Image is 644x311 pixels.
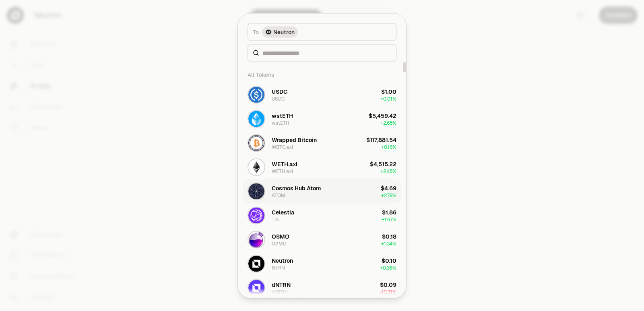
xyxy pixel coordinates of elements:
[243,227,401,251] button: OSMO LogoOSMOOSMO$0.18+1.34%
[248,23,396,41] button: ToNeutron LogoNeutron
[265,29,272,35] img: Neutron Logo
[272,288,288,295] div: dNTRN
[272,232,289,240] div: OSMO
[248,207,264,223] img: TIA Logo
[248,111,264,127] img: wstETH Logo
[243,155,401,179] button: WETH.axl LogoWETH.axlWETH.axl$4,515.22+2.48%
[366,136,396,144] div: $117,881.54
[248,159,264,175] img: WETH.axl Logo
[248,231,264,247] img: OSMO Logo
[243,276,401,300] button: dNTRN LogodNTRNdNTRN$0.09-10.31%
[380,119,396,126] span: + 2.68%
[272,280,291,288] div: dNTRN
[243,203,401,227] button: TIA LogoCelestiaTIA$1.86+1.67%
[272,119,289,126] div: wstETH
[248,87,264,103] img: USDC Logo
[272,136,317,144] div: Wrapped Bitcoin
[272,192,285,198] div: ATOM
[380,264,396,271] span: + 0.38%
[382,208,396,216] div: $1.86
[272,144,293,150] div: WBTC.axl
[272,184,321,192] div: Cosmos Hub Atom
[243,107,401,131] button: wstETH LogowstETHwstETH$5,459.42+2.68%
[381,184,396,192] div: $4.69
[272,240,287,247] div: OSMO
[243,66,401,82] div: All Tokens
[272,264,285,271] div: NTRN
[381,87,396,95] div: $1.00
[382,216,396,222] span: + 1.67%
[369,111,396,119] div: $5,459.42
[253,28,259,36] span: To
[272,95,285,102] div: USDC
[382,232,396,240] div: $0.18
[382,256,396,264] div: $0.10
[380,95,396,102] span: + 0.01%
[272,216,279,222] div: TIA
[272,160,297,168] div: WETH.axl
[273,28,295,36] span: Neutron
[272,111,293,119] div: wstETH
[380,288,396,295] span: -10.31%
[248,135,264,151] img: WBTC.axl Logo
[243,131,401,155] button: WBTC.axl LogoWrapped BitcoinWBTC.axl$117,881.54+0.16%
[272,208,294,216] div: Celestia
[248,280,264,296] img: dNTRN Logo
[381,240,396,247] span: + 1.34%
[272,87,287,95] div: USDC
[381,192,396,198] span: + 2.79%
[380,168,396,174] span: + 2.48%
[381,144,396,150] span: + 0.16%
[243,82,401,107] button: USDC LogoUSDCUSDC$1.00+0.01%
[272,256,293,264] div: Neutron
[380,280,396,288] div: $0.09
[248,255,264,272] img: NTRN Logo
[243,179,401,203] button: ATOM LogoCosmos Hub AtomATOM$4.69+2.79%
[370,160,396,168] div: $4,515.22
[243,251,401,276] button: NTRN LogoNeutronNTRN$0.10+0.38%
[248,183,264,199] img: ATOM Logo
[272,168,293,174] div: WETH.axl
